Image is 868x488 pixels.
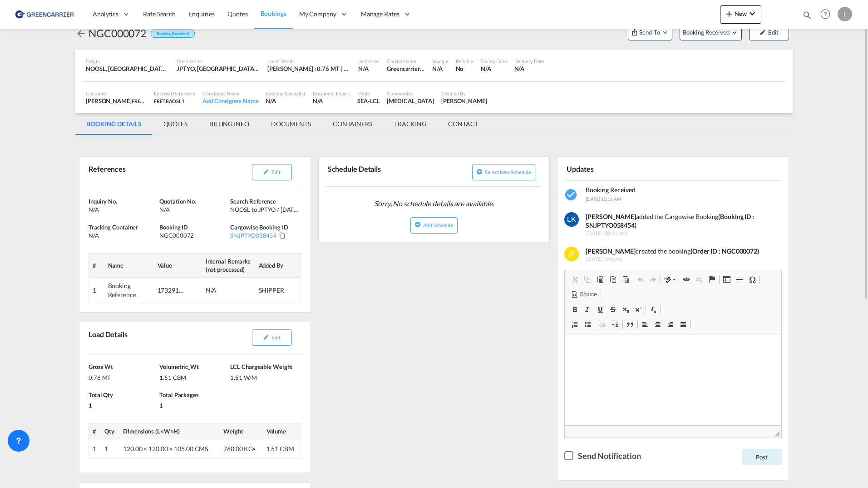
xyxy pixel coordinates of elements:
md-icon: icon-pencil [759,29,766,35]
div: No [456,65,473,73]
span: 760.00 KGs [223,445,256,453]
div: Sailing Date [481,58,507,65]
img: e39c37208afe11efa9cb1d7a6ea7d6f5.png [14,4,75,25]
md-icon: icon-plus 400-fg [724,8,735,19]
th: Weight [220,423,263,439]
span: [DATE] 10:16 AM [586,196,621,202]
div: NOOSL to JPTYO / 19 Sep 2025 [230,205,299,214]
a: Table [720,274,733,285]
span: Source [578,291,597,299]
div: Send Notification [578,450,641,462]
strong: [PERSON_NAME] [586,213,636,220]
div: N/A [89,205,157,214]
a: Spell Check As You Type [662,274,678,285]
md-icon: Click to Copy [279,232,286,239]
span: Booking ID [159,224,188,231]
span: My Company [299,10,336,19]
iframe: Editor, editor2 [565,334,781,425]
a: Insert/Remove Numbered List [568,319,581,330]
span: Resize [775,431,779,436]
span: 120.00 × 120.00 × 105.00 CMS [123,445,208,453]
md-tab-item: BOOKING DETAILS [75,113,153,135]
a: Italic (Ctrl+I) [581,304,594,315]
button: Open demo menu [680,24,742,40]
md-icon: icon-checkbox-marked-circle [564,188,579,202]
a: Undo (Ctrl+Z) [634,274,647,285]
span: Edit [271,169,280,175]
span: Rate Search [143,10,176,18]
md-tab-item: QUOTES [153,113,198,135]
div: SEA-LCL [357,97,380,105]
a: Block Quote [624,319,636,330]
div: Fish Oil [387,97,434,105]
md-icon: icon-chevron-down [747,8,758,19]
a: Redo (Ctrl+Y) [647,274,660,285]
div: 1 [89,399,157,409]
span: Quotes [227,10,247,18]
div: Booking Received [151,30,194,38]
a: Link (Ctrl+K) [680,274,693,285]
th: Name [104,253,154,277]
a: Center [651,319,664,330]
span: Booking Received [683,28,730,37]
span: New [724,10,758,17]
div: Incoterms [358,58,380,65]
th: # [89,253,104,277]
span: 1.51 CBM [266,445,294,453]
md-tab-item: BILLING INFO [198,113,260,135]
div: [PERSON_NAME] : 0.76 MT | Volumetric Wt : 1.51 CBM | Chargeable Wt : 1.51 W/M [267,65,351,73]
span: Search Reference [230,198,276,205]
md-tab-item: CONTAINERS [322,113,383,135]
div: created the booking [586,247,775,256]
div: NOOSL, Oslo, Norway, Northern Europe, Europe [86,65,169,73]
a: Remove Format [647,304,660,315]
button: icon-plus 400-fgNewicon-chevron-down [720,5,761,24]
span: Send To [638,28,661,37]
md-tab-item: TRACKING [383,113,437,135]
span: Total Qty [89,391,113,398]
div: N/A [514,65,545,73]
span: Help [818,6,833,22]
a: Superscript [632,304,645,315]
span: Cargowise Booking ID [230,224,288,231]
th: # [89,423,101,439]
span: Gross Wt [89,363,113,370]
button: icon-plus-circleSelect new schedule [472,164,535,180]
div: 1.51 W/M [230,371,299,382]
span: Booking Received [586,186,636,194]
td: 1 [89,439,101,459]
div: Origin [86,58,169,65]
span: Analytics [93,10,118,19]
div: icon-arrow-left [75,26,89,40]
div: 173291/JFL [158,286,185,295]
span: Quotation No. [159,198,196,205]
div: 0.76 MT [89,371,157,382]
div: Delivery Date [514,58,545,65]
div: JPTYO, Tokyo, Japan, Greater China & Far East Asia, Asia Pacific [177,65,260,73]
div: added the Cargowise Booking [586,212,775,230]
md-icon: icon-magnify [802,10,812,20]
div: N/A [89,231,157,239]
span: LCL Chargeable Weight [230,363,292,370]
td: SHIPPER [255,278,301,303]
span: Edit [271,334,280,340]
span: Manage Rates [361,10,399,19]
th: Qty [101,423,119,439]
th: Volume [263,423,301,439]
span: FREJA Transport & Logistics AS [132,97,200,105]
img: AZLXwAAAABJRU5ErkJggg== [564,247,579,261]
div: 1.51 CBM [159,371,228,382]
a: Paste from Word [619,274,632,285]
div: Booking Specialist [266,90,305,97]
md-icon: icon-pencil [263,334,269,340]
div: N/A [432,65,448,73]
a: Copy (Ctrl+C) [581,274,594,285]
div: Carrier Name [387,58,425,65]
span: Bookings [261,10,286,17]
th: Added By [255,253,301,277]
md-checkbox: Checkbox No Ink [564,449,641,462]
th: Value [154,253,202,277]
a: Source [568,289,599,300]
md-tab-item: CONTACT [437,113,489,135]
